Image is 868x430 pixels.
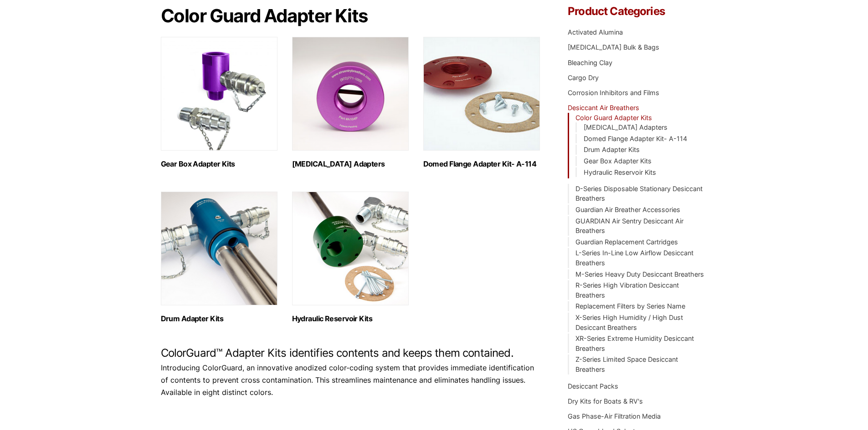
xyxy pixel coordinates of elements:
[568,412,661,420] a: Gas Phase-Air Filtration Media
[584,135,687,142] a: Domed Flange Adapter Kit- A-114
[161,192,277,305] img: Drum Adapter Kits
[161,314,277,323] h2: Drum Adapter Kits
[584,146,640,153] a: Drum Adapter Kits
[292,37,409,168] a: Visit product category Bayonet Adapters
[568,6,707,17] h4: Product Categories
[575,249,693,267] a: L-Series In-Line Low Airflow Desiccant Breathers
[292,314,409,323] h2: Hydraulic Reservoir Kits
[575,355,678,373] a: Z-Series Limited Space Desiccant Breathers
[161,6,541,26] h1: Color Guard Adapter Kits
[568,382,618,390] a: Desiccant Packs
[575,302,685,310] a: Replacement Filters by Series Name
[575,238,678,246] a: Guardian Replacement Cartridges
[575,281,679,299] a: R-Series High Vibration Desiccant Breathers
[161,347,541,360] h2: ColorGuard™ Adapter Kits identifies contents and keeps them contained.
[575,334,694,352] a: XR-Series Extreme Humidity Desiccant Breathers
[161,160,277,168] h2: Gear Box Adapter Kits
[575,270,704,278] a: M-Series Heavy Duty Desiccant Breathers
[575,114,652,121] a: Color Guard Adapter Kits
[423,160,540,168] h2: Domed Flange Adapter Kit- A-114
[568,397,643,405] a: Dry Kits for Boats & RV's
[575,217,683,235] a: GUARDIAN Air Sentry Desiccant Air Breathers
[161,362,541,399] p: Introducing ColorGuard, an innovative anodized color-coding system that provides immediate identi...
[161,192,277,323] a: Visit product category Drum Adapter Kits
[292,160,409,168] h2: [MEDICAL_DATA] Adapters
[568,59,612,66] a: Bleaching Clay
[575,185,703,202] a: D-Series Disposable Stationary Desiccant Breathers
[568,89,659,96] a: Corrosion Inhibitors and Films
[584,168,656,176] a: Hydraulic Reservoir Kits
[292,192,409,323] a: Visit product category Hydraulic Reservoir Kits
[161,37,277,151] img: Gear Box Adapter Kits
[584,157,652,165] a: Gear Box Adapter Kits
[575,206,680,213] a: Guardian Air Breather Accessories
[423,37,540,151] img: Domed Flange Adapter Kit- A-114
[423,37,540,168] a: Visit product category Domed Flange Adapter Kit- A-114
[292,192,409,305] img: Hydraulic Reservoir Kits
[575,314,683,331] a: X-Series High Humidity / High Dust Desiccant Breathers
[584,123,668,131] a: [MEDICAL_DATA] Adapters
[568,28,623,36] a: Activated Alumina
[568,43,659,51] a: [MEDICAL_DATA] Bulk & Bags
[292,37,409,151] img: Bayonet Adapters
[161,37,277,168] a: Visit product category Gear Box Adapter Kits
[568,74,599,81] a: Cargo Dry
[568,104,639,111] a: Desiccant Air Breathers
